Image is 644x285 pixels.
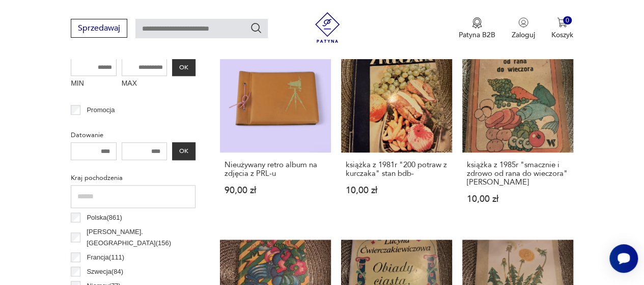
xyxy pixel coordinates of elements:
[551,17,573,40] button: 0Koszyk
[87,252,124,263] p: Francja ( 111 )
[557,17,567,28] img: Ikona koszyka
[346,186,447,195] p: 10,00 zł
[71,129,195,141] p: Datowanie
[122,76,167,92] label: MAX
[87,212,122,223] p: Polska ( 861 )
[512,30,535,40] p: Zaloguj
[172,58,195,76] button: OK
[609,244,638,273] iframe: Smartsupp widget button
[87,105,115,116] p: Promocja
[551,30,573,40] p: Koszyk
[250,22,262,34] button: Szukaj
[459,17,495,40] button: Patyna B2B
[220,41,331,223] a: Nieużywany retro album na zdjęcia z PRL-uNieużywany retro album na zdjęcia z PRL-u90,00 zł
[172,142,195,160] button: OK
[87,266,123,277] p: Szwecja ( 84 )
[71,172,195,184] p: Kraj pochodzenia
[71,76,117,92] label: MIN
[563,16,572,25] div: 0
[71,25,127,33] a: Sprzedawaj
[312,12,343,43] img: Patyna - sklep z meblami i dekoracjami vintage
[472,17,482,29] img: Ikona medalu
[467,161,569,187] h3: książka z 1985r "smacznie i zdrowo od rana do wieczora" [PERSON_NAME]
[225,186,326,195] p: 90,00 zł
[341,41,452,223] a: książka z 1981r "200 potraw z kurczaka" stan bdb-książka z 1981r "200 potraw z kurczaka" stan bdb...
[518,17,528,28] img: Ikonka użytkownika
[467,195,569,203] p: 10,00 zł
[462,41,573,223] a: książka z 1985r "smacznie i zdrowo od rana do wieczora" stan dostksiążka z 1985r "smacznie i zdro...
[512,17,535,40] button: Zaloguj
[225,161,326,178] h3: Nieużywany retro album na zdjęcia z PRL-u
[459,30,495,40] p: Patyna B2B
[459,17,495,40] a: Ikona medaluPatyna B2B
[71,19,127,38] button: Sprzedawaj
[346,161,447,178] h3: książka z 1981r "200 potraw z kurczaka" stan bdb-
[87,226,195,249] p: [PERSON_NAME]. [GEOGRAPHIC_DATA] ( 156 )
